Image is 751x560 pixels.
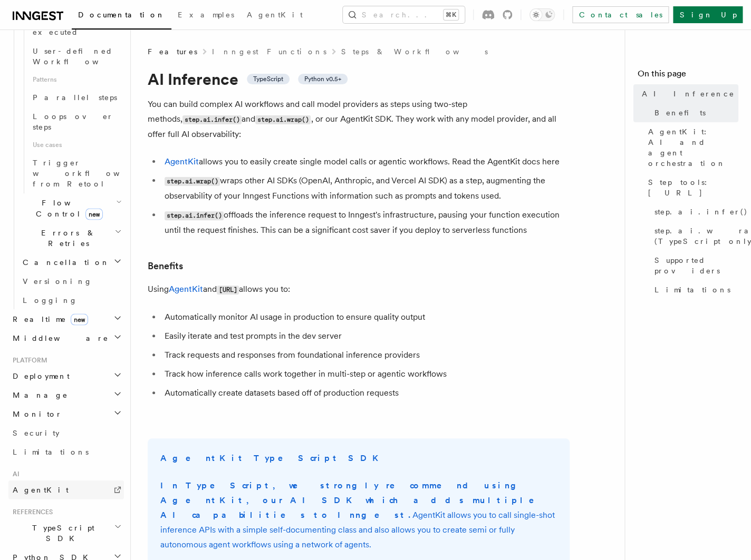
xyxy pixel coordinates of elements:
[650,251,738,280] a: Supported providers
[8,480,124,499] a: AgentKit
[28,88,124,107] a: Parallel steps
[638,67,738,84] h4: On this page
[673,6,743,23] a: Sign Up
[654,107,706,118] span: Benefits
[654,207,748,217] span: step.ai.infer()
[161,310,570,325] li: Automatically monitor AI usage in production to ensure quality output
[644,122,738,173] a: AgentKit: AI and agent orchestration
[529,8,555,21] button: Toggle dark mode
[161,173,570,203] li: wraps other AI SDKs (OpenAI, Anthropic, and Vercel AI SDK) as a step, augmenting the observabilit...
[33,159,149,188] span: Trigger workflows from Retool
[71,313,88,325] span: new
[85,208,103,220] span: new
[18,252,124,271] button: Cancellation
[650,280,738,299] a: Limitations
[304,75,341,83] span: Python v0.5+
[18,223,124,252] button: Errors & Retries
[148,46,197,57] span: Features
[160,453,384,463] strong: AgentKit TypeScript SDK
[178,11,234,19] span: Examples
[8,389,68,400] span: Manage
[654,284,730,295] span: Limitations
[171,3,240,28] a: Examples
[18,257,110,267] span: Cancellation
[8,328,124,347] button: Middleware
[23,296,78,304] span: Logging
[28,71,124,88] span: Patterns
[148,259,183,273] a: Benefits
[28,107,124,136] a: Loops over steps
[23,277,92,285] span: Versioning
[8,356,47,364] span: Platform
[28,136,124,153] span: Use cases
[8,366,124,385] button: Deployment
[444,9,458,20] kbd: ⌘K
[648,177,738,198] span: Step tools: [URL]
[650,202,738,221] a: step.ai.infer()
[13,447,89,456] span: Limitations
[240,3,309,28] a: AgentKit
[642,89,735,99] span: AI Inference
[169,284,203,294] a: AgentKit
[33,112,113,131] span: Loops over steps
[648,126,738,169] span: AgentKit: AI and agent orchestration
[247,11,303,19] span: AgentKit
[8,332,109,343] span: Middleware
[165,156,199,166] a: AgentKit
[8,469,20,478] span: AI
[253,75,283,83] span: TypeScript
[160,480,549,520] strong: In TypeScript, we strongly recommend using AgentKit, our AI SDK which adds multiple AI capabiliti...
[217,286,239,294] code: [URL]
[13,485,69,494] span: AgentKit
[161,386,570,400] li: Automatically create datasets based off of production requests
[28,42,124,71] a: User-defined Workflows
[18,198,116,219] span: Flow Control
[18,271,124,290] a: Versioning
[161,329,570,343] li: Easily iterate and test prompts in the dev server
[650,221,738,251] a: step.ai.wrap() (TypeScript only)
[8,404,124,423] button: Monitor
[18,193,124,223] button: Flow Controlnew
[343,6,465,23] button: Search...⌘K
[148,70,570,89] h1: AI Inference
[8,408,62,419] span: Monitor
[8,442,124,461] a: Limitations
[638,84,738,103] a: AI Inference
[572,6,669,23] a: Contact sales
[8,423,124,442] a: Security
[28,153,124,193] a: Trigger workflows from Retool
[148,97,570,142] p: You can build complex AI workflows and call model providers as steps using two-step methods, and ...
[8,518,124,547] button: TypeScript SDK
[650,103,738,122] a: Benefits
[148,282,570,297] p: Using and allows you to:
[33,93,117,102] span: Parallel steps
[33,47,128,66] span: User-defined Workflows
[72,3,171,30] a: Documentation
[18,290,124,309] a: Logging
[182,115,242,124] code: step.ai.infer()
[161,348,570,362] li: Track requests and responses from foundational inference providers
[8,507,53,516] span: References
[18,227,114,248] span: Errors & Retries
[644,173,738,202] a: Step tools: [URL]
[8,309,124,328] button: Realtimenew
[161,208,570,238] li: offloads the inference request to Inngest's infrastructure, pausing your function execution until...
[654,255,738,276] span: Supported providers
[13,428,60,437] span: Security
[78,11,165,19] span: Documentation
[341,46,488,57] a: Steps & Workflows
[255,115,311,124] code: step.ai.wrap()
[8,522,114,543] span: TypeScript SDK
[165,177,220,186] code: step.ai.wrap()
[8,313,88,324] span: Realtime
[161,154,570,169] li: allows you to easily create single model calls or agentic workflows. Read the AgentKit docs here
[8,385,124,404] button: Manage
[8,370,70,381] span: Deployment
[165,211,224,220] code: step.ai.infer()
[161,367,570,381] li: Track how inference calls work together in multi-step or agentic workflows
[160,478,557,552] p: AgentKit allows you to call single-shot inference APIs with a simple self-documenting class and a...
[212,46,326,57] a: Inngest Functions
